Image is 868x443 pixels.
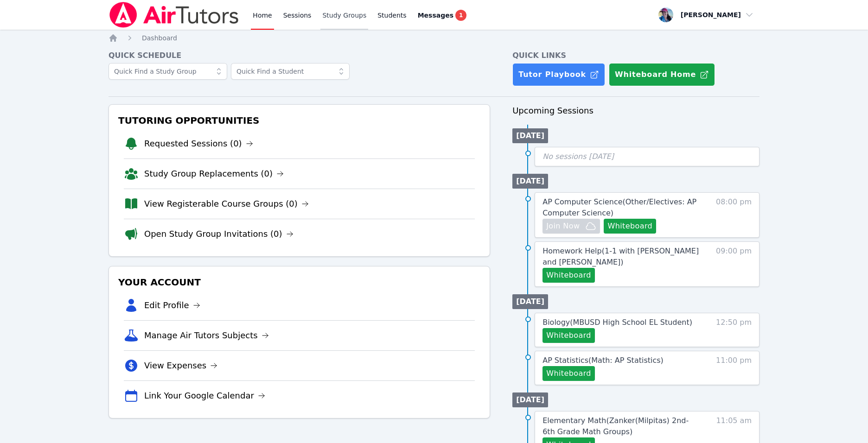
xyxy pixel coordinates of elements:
button: Join Now [542,219,600,234]
button: Whiteboard [542,328,595,343]
span: Elementary Math ( Zanker(Milpitas) 2nd-6th Grade Math Groups ) [542,416,689,436]
span: 12:50 pm [716,317,752,343]
a: AP Statistics(Math: AP Statistics) [542,355,664,366]
a: Requested Sessions (0) [144,137,253,150]
a: Manage Air Tutors Subjects [144,329,269,342]
a: Elementary Math(Zanker(Milpitas) 2nd-6th Grade Math Groups) [542,415,699,437]
a: Biology(MBUSD High School EL Student) [542,317,692,328]
h3: Your Account [116,274,482,291]
a: Homework Help(1-1 with [PERSON_NAME] and [PERSON_NAME]) [542,246,699,268]
li: [DATE] [512,392,548,407]
h4: Quick Links [512,50,759,61]
h3: Tutoring Opportunities [116,112,482,129]
a: Link Your Google Calendar [144,389,265,402]
span: AP Computer Science ( Other/Electives: AP Computer Science ) [542,197,696,217]
span: Join Now [546,221,580,232]
span: Dashboard [142,34,177,42]
a: View Registerable Course Groups (0) [144,197,309,210]
span: No sessions [DATE] [542,152,614,161]
a: View Expenses [144,359,217,372]
li: [DATE] [512,128,548,143]
h3: Upcoming Sessions [512,104,759,117]
a: Dashboard [142,33,177,43]
input: Quick Find a Study Group [108,63,227,80]
img: Air Tutors [108,2,240,28]
button: Whiteboard Home [609,63,715,86]
button: Whiteboard [542,366,595,381]
h4: Quick Schedule [108,50,490,61]
span: AP Statistics ( Math: AP Statistics ) [542,356,664,365]
a: Study Group Replacements (0) [144,167,284,180]
a: Tutor Playbook [512,63,605,86]
a: AP Computer Science(Other/Electives: AP Computer Science) [542,196,699,219]
li: [DATE] [512,174,548,189]
a: Edit Profile [144,299,200,312]
li: [DATE] [512,294,548,309]
span: Biology ( MBUSD High School EL Student ) [542,318,692,327]
span: 1 [455,10,466,21]
nav: Breadcrumb [108,33,759,43]
button: Whiteboard [604,219,656,234]
span: 08:00 pm [716,196,752,234]
span: 09:00 pm [716,246,752,283]
span: Messages [418,11,453,20]
span: Homework Help ( 1-1 with [PERSON_NAME] and [PERSON_NAME] ) [542,247,699,266]
span: 11:00 pm [716,355,752,381]
input: Quick Find a Student [231,63,350,80]
button: Whiteboard [542,268,595,283]
a: Open Study Group Invitations (0) [144,228,294,240]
